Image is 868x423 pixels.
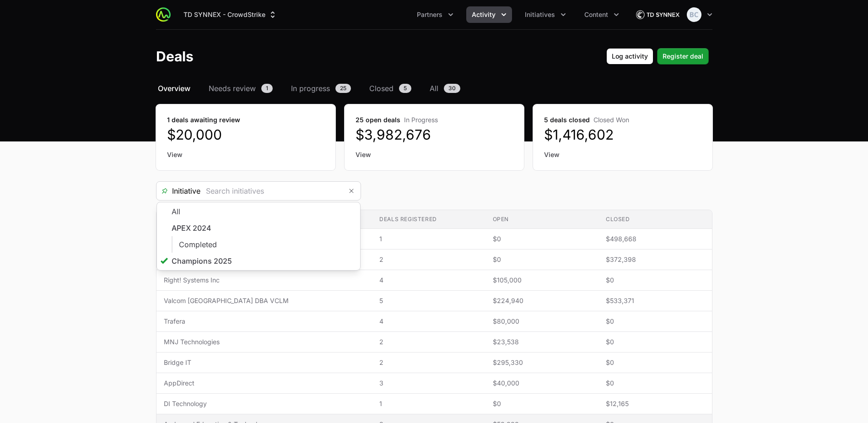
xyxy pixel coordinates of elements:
[612,51,648,62] span: Log activity
[579,6,625,23] div: Content menu
[164,358,365,367] span: Bridge IT
[171,6,625,23] div: Main navigation
[356,150,513,159] a: View
[606,317,704,326] span: $0
[379,399,478,408] span: 1
[525,10,555,19] span: Initiatives
[164,296,365,305] span: Valcom [GEOGRAPHIC_DATA] DBA VCLM
[579,6,625,23] button: Content
[289,83,353,94] a: In progress25
[493,379,591,388] span: $40,000
[417,10,442,19] span: Partners
[156,7,171,22] img: ActivitySource
[367,83,413,94] a: Closed5
[369,83,394,94] span: Closed
[606,234,704,244] span: $498,668
[444,84,460,93] span: 30
[379,296,478,305] span: 5
[379,337,478,347] span: 2
[466,6,512,23] button: Activity
[606,358,704,367] span: $0
[428,83,462,94] a: All30
[167,150,324,159] a: View
[404,116,438,124] span: In Progress
[156,48,194,65] h1: Deals
[200,182,342,200] input: Search initiatives
[687,7,701,22] img: Bethany Crossley
[493,399,591,408] span: $0
[493,337,591,347] span: $23,538
[663,51,703,62] span: Register deal
[379,317,478,326] span: 4
[156,185,200,196] span: Initiative
[493,255,591,264] span: $0
[544,150,701,159] a: View
[291,83,330,94] span: In progress
[379,255,478,264] span: 2
[657,48,709,65] button: Register deal
[342,182,361,200] button: Remove
[167,115,324,125] dt: 1 deals awaiting review
[164,276,365,285] span: Right! Systems Inc
[636,5,679,24] img: TD SYNNEX
[606,379,704,388] span: $0
[379,358,478,367] span: 2
[379,234,478,244] span: 1
[519,6,571,23] button: Initiatives
[167,126,324,143] dd: $20,000
[544,115,701,125] dt: 5 deals closed
[493,234,591,244] span: $0
[606,296,704,305] span: $533,371
[519,6,571,23] div: Initiatives menu
[606,48,653,65] button: Log activity
[606,48,709,65] div: Primary actions
[606,337,704,347] span: $0
[493,358,591,367] span: $295,330
[356,126,513,143] dd: $3,982,676
[207,83,275,94] a: Needs review1
[356,115,513,125] dt: 25 open deals
[158,83,190,94] span: Overview
[164,337,365,347] span: MNJ Technologies
[493,276,591,285] span: $105,000
[598,210,712,229] th: Closed
[485,210,598,229] th: Open
[606,276,704,285] span: $0
[466,6,512,23] div: Activity menu
[156,83,712,94] nav: Deals navigation
[164,317,365,326] span: Trafera
[164,379,365,388] span: AppDirect
[411,6,459,23] div: Partners menu
[164,399,365,408] span: DI Technology
[493,296,591,305] span: $224,940
[593,116,629,124] span: Closed Won
[178,6,283,23] div: Supplier switch menu
[606,255,704,264] span: $372,398
[379,379,478,388] span: 3
[261,84,273,93] span: 1
[606,399,704,408] span: $12,165
[372,210,485,229] th: Deals registered
[430,83,438,94] span: All
[379,276,478,285] span: 4
[584,10,608,19] span: Content
[335,84,351,93] span: 25
[472,10,496,19] span: Activity
[411,6,459,23] button: Partners
[399,84,411,93] span: 5
[178,6,283,23] button: TD SYNNEX - CrowdStrike
[544,126,701,143] dd: $1,416,602
[209,83,256,94] span: Needs review
[493,317,591,326] span: $80,000
[156,83,192,94] a: Overview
